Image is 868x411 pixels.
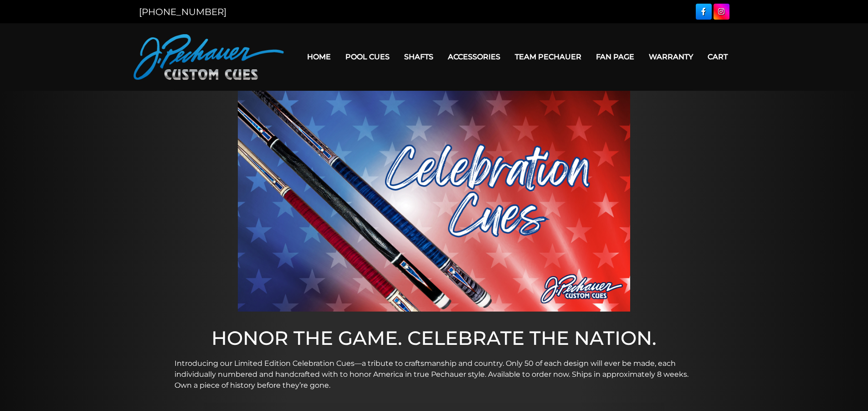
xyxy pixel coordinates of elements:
[134,34,284,80] img: Pechauer Custom Cues
[139,6,226,17] a: [PHONE_NUMBER]
[441,45,508,68] a: Accessories
[397,45,441,68] a: Shafts
[175,358,694,391] p: Introducing our Limited Edition Celebration Cues—a tribute to craftsmanship and country. Only 50 ...
[700,45,735,68] a: Cart
[508,45,589,68] a: Team Pechauer
[300,45,338,68] a: Home
[589,45,642,68] a: Fan Page
[338,45,397,68] a: Pool Cues
[642,45,700,68] a: Warranty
